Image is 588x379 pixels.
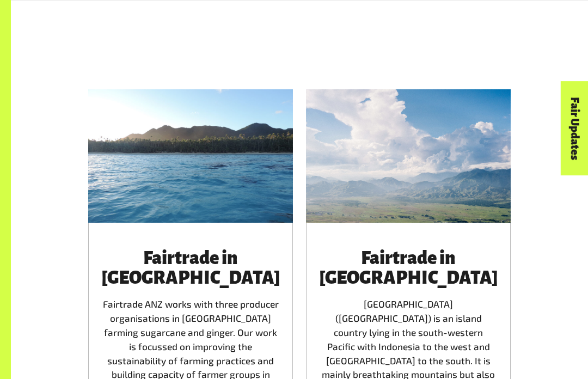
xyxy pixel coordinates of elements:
h3: Fairtrade in [GEOGRAPHIC_DATA] [319,249,498,288]
h3: Fairtrade in [GEOGRAPHIC_DATA] [101,249,280,288]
